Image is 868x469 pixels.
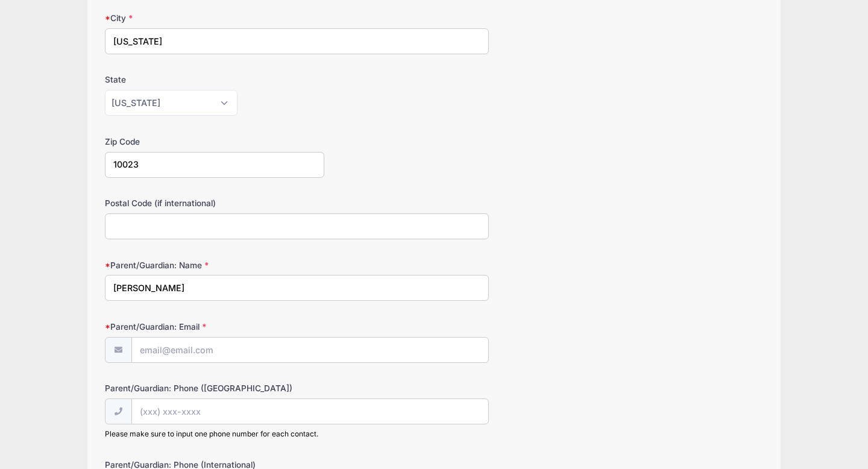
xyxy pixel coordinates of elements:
[105,12,324,24] label: City
[131,398,489,424] input: (xxx) xxx-xxxx
[105,152,324,178] input: xxxxx
[105,429,489,439] div: Please make sure to input one phone number for each contact.
[105,197,324,209] label: Postal Code (if international)
[131,337,489,363] input: email@email.com
[105,136,324,148] label: Zip Code
[105,321,324,333] label: Parent/Guardian: Email
[105,74,324,86] label: State
[105,259,324,271] label: Parent/Guardian: Name
[105,382,324,394] label: Parent/Guardian: Phone ([GEOGRAPHIC_DATA])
